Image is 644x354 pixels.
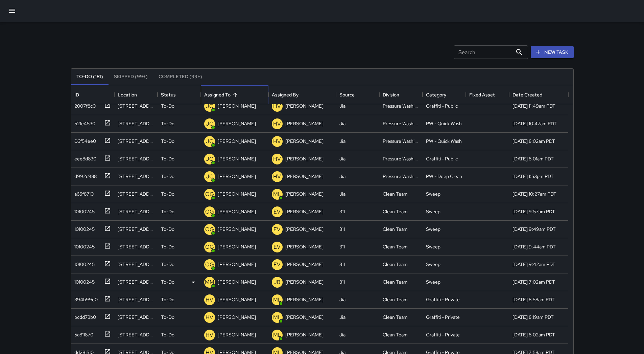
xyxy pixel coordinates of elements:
div: 8/18/2025, 8:58am PDT [512,296,555,303]
div: Clean Team [383,261,408,268]
div: Location [114,85,158,104]
button: Completed (99+) [153,69,208,85]
p: OG [205,190,214,198]
p: HV [206,296,213,304]
div: Jia [339,331,345,338]
div: 101 6th Street [118,243,154,250]
div: PW - Quick Wash [426,120,462,127]
div: 8/18/2025, 7:02am PDT [512,279,555,285]
p: EV [273,261,281,269]
p: [PERSON_NAME] [285,314,324,320]
div: 8/6/2025, 11:49am PDT [512,103,555,109]
p: MM [205,278,214,286]
div: Assigned By [272,85,299,104]
p: [PERSON_NAME] [285,208,324,215]
div: 8/4/2025, 8:02am PDT [512,138,555,145]
button: Sort [231,90,240,99]
p: [PERSON_NAME] [218,155,256,162]
p: OG [205,243,214,251]
p: To-Do [161,314,174,320]
div: Sweep [426,261,440,268]
div: Clean Team [383,279,408,285]
p: [PERSON_NAME] [285,243,324,250]
div: 993 Mission Street [118,103,154,109]
p: To-Do [161,261,174,268]
div: Jia [339,120,345,127]
div: Sweep [426,243,440,250]
div: Graffiti - Public [426,103,458,109]
div: Jia [339,191,345,197]
div: d992c988 [72,170,97,180]
div: a65f8710 [72,188,94,197]
div: Status [161,85,176,104]
div: 06f54ee0 [72,135,96,145]
p: ML [273,296,281,304]
div: bcdd73b0 [72,311,96,320]
div: 8/18/2025, 9:49am PDT [512,226,556,233]
p: [PERSON_NAME] [285,191,324,197]
div: Clean Team [383,208,408,215]
p: To-Do [161,103,174,109]
p: [PERSON_NAME] [285,173,324,180]
div: Pressure Washing [383,120,419,127]
p: HV [273,102,281,110]
div: 2007f8c0 [72,100,96,109]
div: 48 5th Street [118,296,154,303]
p: [PERSON_NAME] [218,314,256,320]
div: Source [336,85,379,104]
div: 7/29/2025, 1:53pm PDT [512,173,554,180]
div: Pressure Washing [383,155,419,162]
p: EV [273,225,281,234]
div: 19 Mason Street [118,155,154,162]
div: Assigned By [268,85,336,104]
div: 996 Mission Street [118,261,154,268]
div: 10100245 [72,205,95,215]
div: 19 Mason Street [118,138,154,145]
p: [PERSON_NAME] [218,296,256,303]
div: 51 Eddy Street [118,314,154,320]
p: OG [205,208,214,216]
p: To-Do [161,138,174,145]
div: 5c811870 [72,329,93,338]
p: [PERSON_NAME] [218,279,256,285]
div: 10100245 [72,241,95,250]
div: Clean Team [383,226,408,233]
div: 1101 Market Street [118,331,154,338]
p: [PERSON_NAME] [285,226,324,233]
div: Jia [339,296,345,303]
p: ML [273,313,281,322]
div: ID [71,85,114,104]
div: Source [339,85,355,104]
div: Graffiti - Private [426,314,460,320]
div: Clean Team [383,314,408,320]
button: New Task [531,46,574,59]
p: To-Do [161,191,174,197]
div: Division [383,85,399,104]
div: Jia [339,155,345,162]
div: Date Created [512,85,542,104]
p: [PERSON_NAME] [285,331,324,338]
div: 944 Folsom Street [118,279,154,285]
p: [PERSON_NAME] [285,103,324,109]
div: 311 [339,243,345,250]
p: [PERSON_NAME] [218,331,256,338]
div: 311 [339,279,345,285]
div: ID [74,85,79,104]
div: 394b99e0 [72,293,98,303]
div: Jia [339,314,345,320]
div: Jia [339,138,345,145]
p: [PERSON_NAME] [218,120,256,127]
p: JC [206,120,213,128]
p: OG [205,261,214,269]
p: To-Do [161,279,174,285]
div: 311 [339,261,345,268]
p: [PERSON_NAME] [218,208,256,215]
p: To-Do [161,208,174,215]
p: [PERSON_NAME] [218,173,256,180]
div: Assigned To [201,85,268,104]
div: 8/18/2025, 9:57am PDT [512,208,555,215]
p: To-Do [161,173,174,180]
p: JC [206,102,213,110]
p: EV [273,208,281,216]
div: Graffiti - Private [426,331,460,338]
